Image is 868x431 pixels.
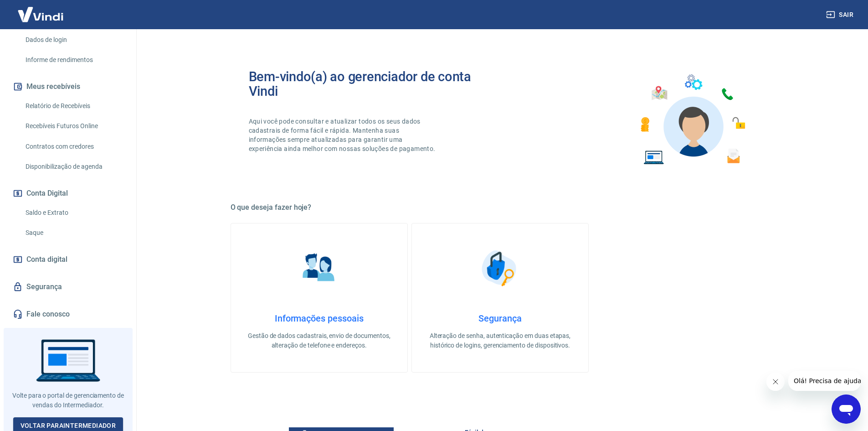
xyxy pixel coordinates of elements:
img: Segurança [477,245,523,291]
a: Saque [22,223,125,242]
h4: Informações pessoais [246,313,393,324]
a: Dados de login [22,31,125,49]
a: Saldo e Extrato [22,203,125,222]
a: Relatório de Recebíveis [22,97,125,115]
h4: Segurança [426,313,574,324]
a: Conta digital [11,249,125,270]
iframe: Fechar mensagem [766,373,785,391]
button: Meus recebíveis [11,77,125,97]
span: Olá! Precisa de ajuda? [5,6,77,14]
span: Conta digital [26,253,67,266]
a: Segurança [11,277,125,297]
a: Informações pessoaisInformações pessoaisGestão de dados cadastrais, envio de documentos, alteraçã... [231,223,408,373]
img: Informações pessoais [296,245,342,291]
p: Aqui você pode consultar e atualizar todos os seus dados cadastrais de forma fácil e rápida. Mant... [249,117,437,153]
button: Conta Digital [11,183,125,203]
a: Fale conosco [11,304,125,324]
p: Gestão de dados cadastrais, envio de documentos, alteração de telefone e endereços. [246,331,393,350]
p: Alteração de senha, autenticação em duas etapas, histórico de logins, gerenciamento de dispositivos. [426,331,574,350]
iframe: Mensagem da empresa [788,371,861,391]
img: Vindi [11,0,70,28]
a: SegurançaSegurançaAlteração de senha, autenticação em duas etapas, histórico de logins, gerenciam... [411,223,589,373]
iframe: Botão para abrir a janela de mensagens [832,395,861,424]
a: Contratos com credores [22,137,125,156]
img: Imagem de um avatar masculino com diversos icones exemplificando as funcionalidades do gerenciado... [632,69,752,170]
a: Disponibilização de agenda [22,157,125,176]
h2: Bem-vindo(a) ao gerenciador de conta Vindi [249,69,500,99]
a: Informe de rendimentos [22,51,125,69]
button: Sair [824,6,857,23]
a: Recebíveis Futuros Online [22,117,125,135]
h5: O que deseja fazer hoje? [231,203,770,212]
